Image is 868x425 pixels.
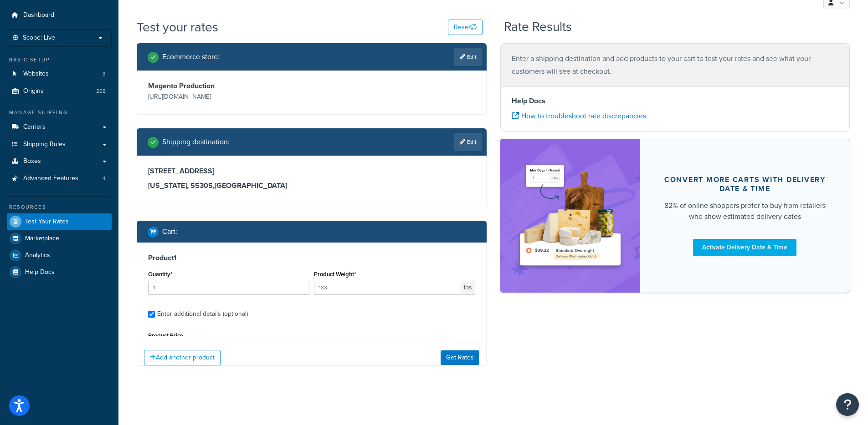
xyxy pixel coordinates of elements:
img: feature-image-ddt-36eae7f7280da8017bfb280eaccd9c446f90b1fe08728e4019434db127062ab4.png [514,152,627,279]
h2: Rate Results [504,20,572,34]
a: Test Your Rates [7,213,112,230]
span: 228 [96,87,106,95]
span: Origins [23,87,44,95]
div: 82% of online shoppers prefer to buy from retailers who show estimated delivery dates [662,200,828,222]
h2: Ecommerce store : [162,53,220,61]
span: 4 [103,175,106,182]
input: Enter additional details (optional) [148,311,155,318]
div: Basic Setup [7,56,112,64]
p: [URL][DOMAIN_NAME] [148,91,309,103]
li: Origins [7,83,112,100]
span: Shipping Rules [23,141,66,148]
li: Advanced Features [7,170,112,187]
h4: Help Docs [512,96,839,106]
span: Carriers [23,123,46,131]
span: Test Your Rates [25,218,69,226]
h2: Shipping destination : [162,138,230,146]
a: Analytics [7,247,112,263]
li: Websites [7,66,112,82]
span: Marketplace [25,235,59,243]
label: Product Weight* [314,271,356,278]
h3: [US_STATE], 55305 , [GEOGRAPHIC_DATA] [148,181,475,190]
label: Product Price [148,332,183,339]
a: Origins228 [7,83,112,100]
h3: Magento Production [148,81,309,91]
h3: [STREET_ADDRESS] [148,167,475,176]
a: Marketplace [7,230,112,247]
a: Activate Delivery Date & Time [693,239,796,256]
button: Add another product [144,350,221,365]
a: Boxes [7,153,112,170]
input: 0.00 [314,281,461,294]
a: Advanced Features4 [7,170,112,187]
button: Open Resource Center [836,393,859,416]
span: Boxes [23,157,41,165]
a: Websites3 [7,66,112,82]
a: Help Docs [7,264,112,280]
h1: Test your rates [137,18,218,36]
span: Advanced Features [23,175,78,182]
button: Get Rates [441,350,479,365]
div: Manage Shipping [7,109,112,116]
div: Enter additional details (optional) [157,308,248,320]
a: Dashboard [7,7,112,24]
h2: Cart : [162,228,177,236]
button: Reset [448,20,483,35]
h3: Product 1 [148,253,475,263]
span: Help Docs [25,268,55,276]
span: Websites [23,70,49,78]
span: Scope: Live [23,34,55,42]
a: How to troubleshoot rate discrepancies [512,111,646,121]
a: Edit [454,133,482,151]
a: Carriers [7,119,112,136]
span: Dashboard [23,11,54,19]
a: Shipping Rules [7,136,112,153]
label: Quantity* [148,271,172,278]
p: Enter a shipping destination and add products to your cart to test your rates and see what your c... [512,52,839,78]
div: Convert more carts with delivery date & time [662,175,828,193]
span: lbs [461,281,475,294]
a: Edit [454,48,482,66]
input: 0.0 [148,281,309,294]
div: Resources [7,203,112,211]
span: Analytics [25,252,50,259]
span: 3 [103,70,106,78]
